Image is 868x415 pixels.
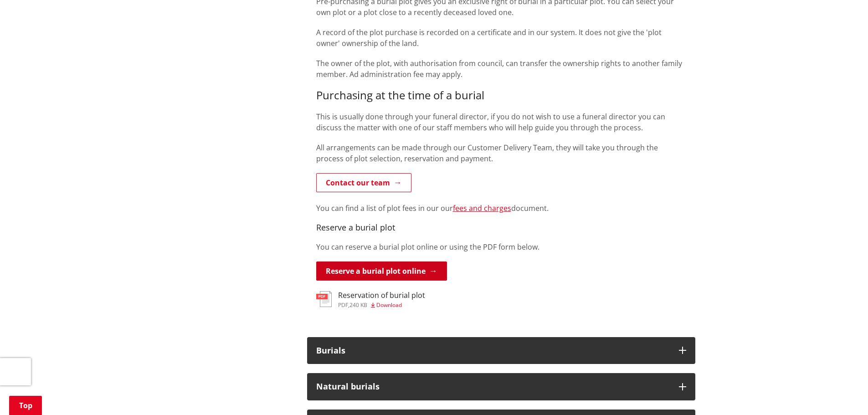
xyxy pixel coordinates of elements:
[316,241,686,252] p: You can reserve a burial plot online or using the PDF form below.
[316,89,686,102] h3: Purchasing at the time of a burial
[316,111,686,133] p: This is usually done through your funeral director, if you do not wish to use a funeral director ...
[376,301,402,309] span: Download
[316,291,332,307] img: document-pdf.svg
[307,337,695,364] button: Burials
[453,203,511,213] a: fees and charges
[316,223,686,233] h4: Reserve a burial plot
[316,173,411,192] a: Contact our team
[316,346,670,355] div: Burials
[9,396,42,415] a: Top
[316,142,686,164] p: All arrangements can be made through our Customer Delivery Team, they will take you through the p...
[316,291,425,307] a: Reservation of burial plot pdf,240 KB Download
[338,291,425,300] h3: Reservation of burial plot
[349,301,367,309] span: 240 KB
[316,27,686,49] p: A record of the plot purchase is recorded on a certificate and in our system. It does not give th...
[338,301,348,309] span: pdf
[316,261,447,281] a: Reserve a burial plot online
[316,382,670,391] div: Natural burials
[826,377,859,410] iframe: Messenger Launcher
[316,58,686,80] p: The owner of the plot, with authorisation from council, can transfer the ownership rights to anot...
[316,203,686,214] p: You can find a list of plot fees in our our document.
[307,373,695,400] button: Natural burials
[338,302,425,308] div: ,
